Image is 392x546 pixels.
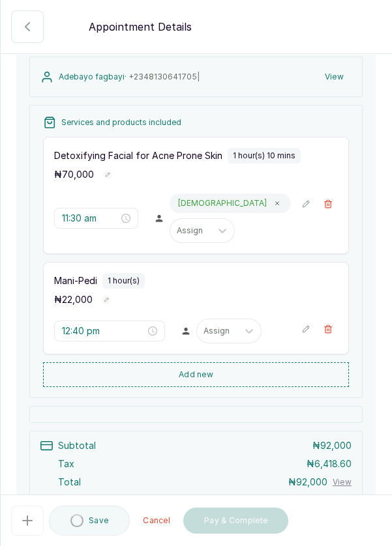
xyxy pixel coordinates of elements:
[54,149,222,162] p: Detoxifying Facial for Acne Prone Skin
[58,439,96,452] p: Subtotal
[128,72,200,81] span: +234 8130641705 |
[58,476,81,489] p: Total
[317,65,352,89] button: View
[61,117,181,128] p: Services and products included
[296,476,327,487] span: 92,000
[62,211,119,225] input: Select time
[108,276,140,286] p: 1 hour(s)
[288,476,327,489] p: ₦
[333,477,352,487] button: View
[320,440,352,451] span: 92,000
[62,294,93,305] span: 22,000
[135,508,178,534] button: Cancel
[54,293,93,306] p: ₦
[89,19,192,35] p: Appointment Details
[314,458,352,469] span: 6,418.60
[54,168,94,181] p: ₦
[307,457,352,470] p: ₦
[49,506,130,536] button: Save
[317,494,352,504] button: Copy
[54,274,97,287] p: Mani-Pedi
[58,457,74,470] p: Tax
[183,508,288,534] button: Pay & Complete
[58,494,115,508] span: Payment Link
[62,324,145,338] input: Select time
[120,494,164,508] span: Visit link
[59,72,200,82] p: Adebayo fagbayi ·
[233,151,295,161] p: 1 hour(s) 10 mins
[178,198,267,208] p: [DEMOGRAPHIC_DATA]
[312,439,352,452] p: ₦
[43,362,349,387] button: Add new
[62,169,94,180] span: 70,000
